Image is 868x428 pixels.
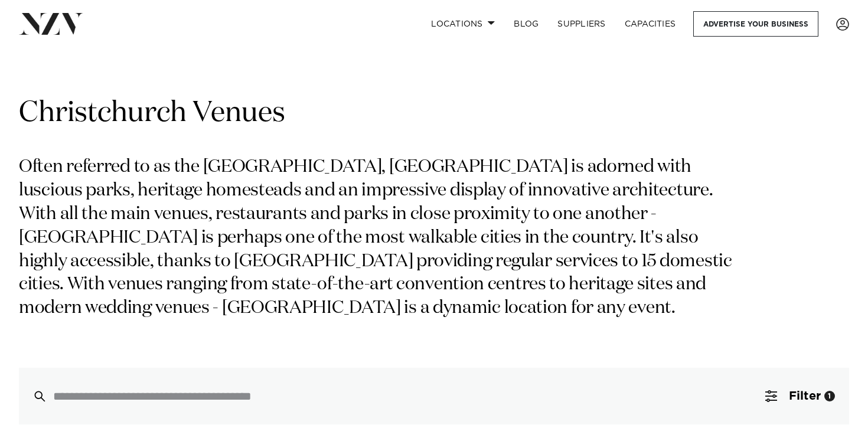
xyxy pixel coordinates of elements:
a: SUPPLIERS [548,11,615,37]
div: 1 [824,391,835,401]
span: Filter [789,390,821,402]
a: BLOG [504,11,548,37]
img: nzv-logo.png [19,13,83,34]
h1: Christchurch Venues [19,95,849,132]
a: Locations [422,11,504,37]
button: Filter1 [751,368,849,424]
a: Capacities [615,11,686,37]
p: Often referred to as the [GEOGRAPHIC_DATA], [GEOGRAPHIC_DATA] is adorned with luscious parks, her... [19,156,749,321]
a: Advertise your business [693,11,818,37]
